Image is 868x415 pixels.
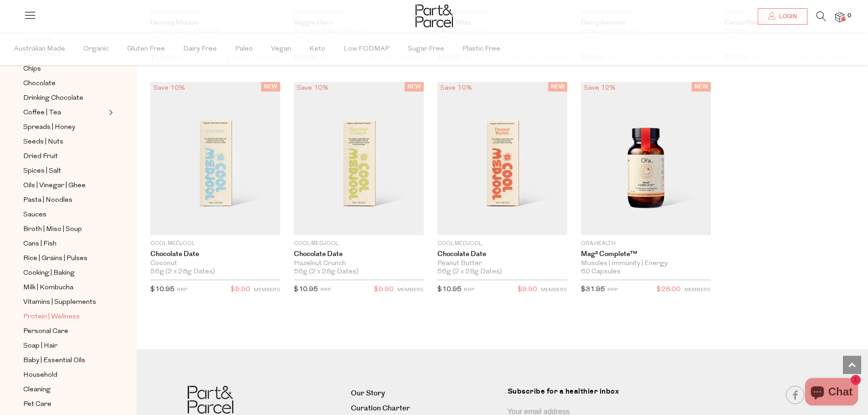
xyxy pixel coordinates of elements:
span: Pet Care [23,399,51,410]
div: Hazelnut Crunch [294,260,424,268]
a: Dried Fruit [23,151,106,162]
span: Spices | Salt [23,166,61,177]
span: Plastic Free [462,33,500,65]
small: RRP [464,287,474,292]
span: Dairy Free [183,33,217,65]
label: Subscribe for a healthier inbox [508,386,671,404]
p: Ora Health [581,240,711,248]
a: Chips [23,63,106,75]
a: Soap | Hair [23,340,106,352]
span: Drinking Chocolate [23,93,83,104]
div: Peanut Butter [437,260,567,268]
a: Chocolate Date [150,250,280,258]
small: MEMBERS [397,287,424,292]
span: NEW [405,82,424,92]
small: MEMBERS [541,287,567,292]
span: Cans | Fish [23,239,56,250]
span: 56g (2 x 28g Dates) [150,268,215,276]
span: NEW [692,82,711,92]
div: Muscles | Immunity | Energy [581,260,711,268]
span: NEW [261,82,280,92]
span: $9.90 [518,284,537,296]
span: Cleaning [23,384,51,395]
small: RRP [320,287,331,292]
span: Broth | Miso | Soup [23,224,82,235]
img: Mag³ Complete™ [581,82,711,235]
span: Vitamins | Supplements [23,297,96,308]
span: NEW [548,82,567,92]
span: Chocolate [23,78,56,89]
button: Expand/Collapse Coffee | Tea [107,107,113,118]
a: Drinking Chocolate [23,92,106,104]
span: $9.90 [231,284,250,296]
span: Low FODMAP [344,33,390,65]
span: Login [777,13,797,20]
p: Cool Medjool [437,240,567,248]
a: Personal Care [23,326,106,337]
span: Keto [309,33,325,65]
span: Coffee | Tea [23,108,61,118]
a: Spreads | Honey [23,122,106,133]
a: Cans | Fish [23,238,106,250]
a: Spices | Salt [23,165,106,177]
span: $28.00 [657,284,681,296]
span: Protein | Wellness [23,312,80,323]
span: Cooking | Baking [23,268,75,279]
span: Pasta | Noodles [23,195,72,206]
span: Seeds | Nuts [23,137,63,148]
img: Chocolate Date [150,82,280,235]
a: Cleaning [23,384,106,395]
a: 0 [835,12,844,22]
small: RRP [607,287,618,292]
a: Pasta | Noodles [23,195,106,206]
a: Rice | Grains | Pulses [23,253,106,264]
img: Chocolate Date [294,82,424,235]
a: Sauces [23,209,106,220]
span: Soap | Hair [23,341,57,352]
span: Gluten Free [127,33,165,65]
a: Chocolate [23,78,106,89]
a: Coffee | Tea [23,107,106,118]
a: Chocolate Date [437,250,567,258]
span: Baby | Essential Oils [23,355,85,366]
a: Cooking | Baking [23,267,106,279]
a: Chocolate Date [294,250,424,258]
img: Part&Parcel [416,5,453,27]
div: Save 10% [437,82,475,94]
span: Household [23,370,57,381]
span: Oils | Vinegar | Ghee [23,180,86,191]
img: Chocolate Date [437,82,567,235]
small: MEMBERS [684,287,711,292]
p: Cool Medjool [150,240,280,248]
a: Baby | Essential Oils [23,355,106,366]
span: Vegan [271,33,291,65]
span: 0 [845,12,853,20]
span: 56g (2 x 28g Dates) [437,268,502,276]
div: Save 10% [150,82,188,94]
span: Personal Care [23,326,68,337]
a: Pet Care [23,399,106,410]
a: Protein | Wellness [23,311,106,323]
a: Broth | Miso | Soup [23,224,106,235]
a: Milk | Kombucha [23,282,106,293]
a: Login [758,8,807,25]
span: Sugar Free [408,33,444,65]
span: $10.95 [437,286,462,293]
a: Vitamins | Supplements [23,297,106,308]
span: Spreads | Honey [23,122,75,133]
a: Curation Charter [351,402,500,415]
span: Australian Made [14,33,65,65]
a: Seeds | Nuts [23,136,106,148]
div: Coconut [150,260,280,268]
div: Save 12% [581,82,618,94]
span: Chips [23,64,41,75]
span: Rice | Grains | Pulses [23,253,87,264]
small: RRP [177,287,187,292]
span: $9.90 [374,284,394,296]
small: MEMBERS [254,287,280,292]
span: 60 Capsules [581,268,621,276]
span: Paleo [235,33,253,65]
span: $10.95 [294,286,318,293]
span: $31.95 [581,286,605,293]
a: Mag³ Complete™ [581,250,711,258]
